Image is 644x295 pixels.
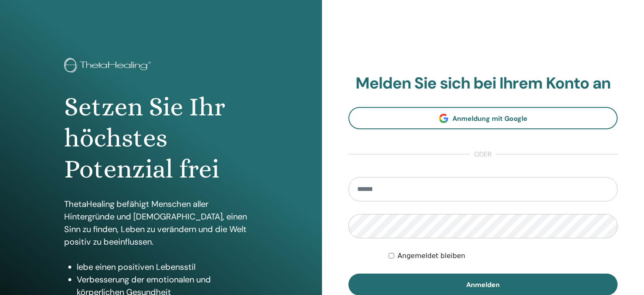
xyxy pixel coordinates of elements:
h1: Setzen Sie Ihr höchstes Potenzial frei [64,91,258,185]
p: ThetaHealing befähigt Menschen aller Hintergründe und [DEMOGRAPHIC_DATA], einen Sinn zu finden, L... [64,198,258,248]
a: Anmeldung mit Google [348,107,618,129]
span: Anmeldung mit Google [452,114,527,123]
label: Angemeldet bleiben [397,251,465,261]
h2: Melden Sie sich bei Ihrem Konto an [348,74,618,93]
div: Keep me authenticated indefinitely or until I manually logout [389,251,618,261]
li: lebe einen positiven Lebensstil [77,261,258,273]
span: oder [470,149,496,159]
span: Anmelden [466,280,500,289]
